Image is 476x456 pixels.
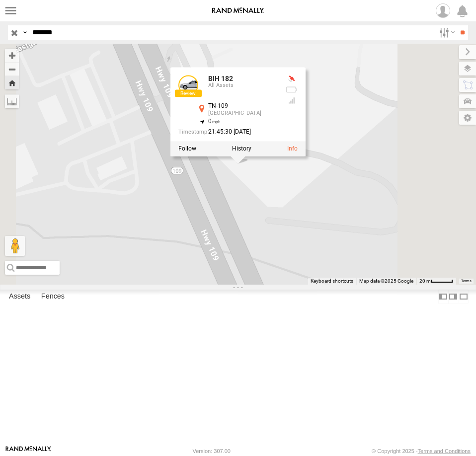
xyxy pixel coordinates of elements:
label: Fences [36,290,70,304]
span: 20 m [419,278,431,284]
div: No GPS Fix [286,76,298,83]
a: Terms (opens in new tab) [461,279,472,283]
div: TN-109 [208,103,278,110]
button: Zoom out [5,62,19,76]
button: Zoom in [5,49,19,62]
div: Date/time of location update [178,129,278,136]
span: Map data ©2025 Google [359,278,413,284]
button: Keyboard shortcuts [311,278,353,285]
div: No battery health information received from this device. [286,86,298,94]
span: 0 [208,118,221,125]
button: Zoom Home [5,76,19,89]
div: Last Event GSM Signal Strength [286,97,298,105]
button: Drag Pegman onto the map to open Street View [5,236,25,256]
div: © Copyright 2025 - [372,448,471,454]
label: Map Settings [459,111,476,125]
label: Assets [4,290,35,304]
a: View Asset Details [287,146,298,152]
label: Search Filter Options [435,25,457,40]
label: View Asset History [232,146,251,152]
label: Dock Summary Table to the Left [438,290,448,304]
a: Visit our Website [5,446,51,456]
a: Terms and Conditions [418,448,471,454]
label: Dock Summary Table to the Right [448,290,458,304]
label: Realtime tracking of Asset [178,146,196,152]
img: rand-logo.svg [212,7,264,14]
a: View Asset Details [178,76,198,95]
div: All Assets [208,83,278,89]
label: Hide Summary Table [459,290,469,304]
div: [GEOGRAPHIC_DATA] [208,111,278,117]
div: Version: 307.00 [193,448,231,454]
button: Map Scale: 20 m per 41 pixels [416,278,456,285]
a: BIH 182 [208,75,233,83]
label: Measure [5,94,19,108]
label: Search Query [21,25,29,40]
